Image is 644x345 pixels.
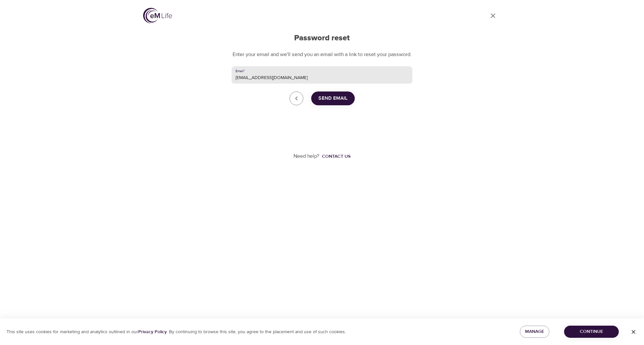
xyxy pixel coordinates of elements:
[232,51,412,58] p: Enter your email and we'll send you an email with a link to reset your password.
[138,329,167,335] a: Privacy Policy
[319,153,350,160] a: Contact us
[290,91,303,105] a: close
[311,91,355,105] button: Send Email
[569,328,614,336] span: Continue
[322,153,350,160] div: Contact us
[294,152,319,160] p: Need help?
[525,328,544,336] span: Manage
[485,8,501,24] a: close
[318,94,348,103] span: Send Email
[564,326,619,338] button: Continue
[232,33,412,43] h2: Password reset
[520,326,549,338] button: Manage
[143,8,172,23] img: logo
